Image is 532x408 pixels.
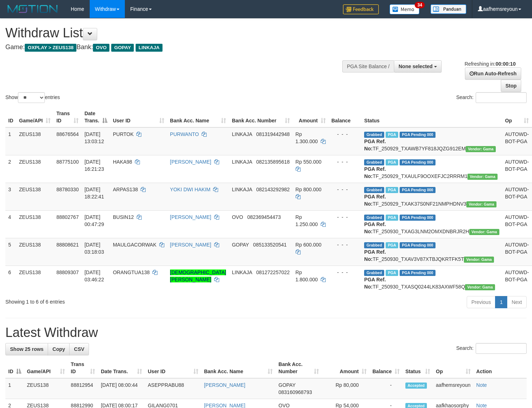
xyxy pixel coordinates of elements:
b: PGA Ref. No: [364,194,386,207]
td: TF_250929_TXAK37S0NF21NMPHDNV3 [361,183,502,210]
span: Copy 085133520541 to clipboard [253,242,287,248]
a: [PERSON_NAME] [204,382,245,388]
span: 88809307 [56,269,79,275]
img: MOTION_logo.png [5,4,60,14]
span: Grabbed [364,159,384,165]
td: AUTOWD-BOT-PGA [502,266,532,293]
th: Bank Acc. Name: activate to sort column ascending [201,358,276,378]
span: Rp 600.000 [296,242,321,248]
td: 4 [5,210,16,238]
span: None selected [399,64,433,69]
td: ASEPPRABU88 [145,378,201,399]
td: 88812954 [68,378,98,399]
a: Note [476,382,487,388]
span: Marked by aafnoeunsreypich [386,159,398,165]
span: Marked by aafsreyleap [386,270,398,276]
a: [PERSON_NAME] [170,159,211,165]
a: 1 [495,296,507,308]
span: [DATE] 03:18:03 [84,242,104,255]
td: ZEUS138 [16,238,53,266]
span: 88676564 [56,131,79,137]
th: Amount: activate to sort column ascending [293,107,329,127]
div: - - - [331,241,359,248]
span: LINKAJA [136,44,163,52]
span: Show 25 rows [10,346,43,352]
div: - - - [331,269,359,276]
b: PGA Ref. No: [364,166,386,179]
th: Status: activate to sort column ascending [402,358,433,378]
div: - - - [331,186,359,193]
td: AUTOWD-BOT-PGA [502,127,532,155]
th: Bank Acc. Number: activate to sort column ascending [229,107,292,127]
th: Balance [329,107,362,127]
div: - - - [331,131,359,138]
td: AUTOWD-BOT-PGA [502,183,532,210]
span: Grabbed [364,242,384,248]
th: Bank Acc. Name: activate to sort column ascending [167,107,229,127]
span: PGA Pending [400,132,436,138]
td: AUTOWD-BOT-PGA [502,210,532,238]
a: Copy [48,343,70,355]
img: Button%20Memo.svg [390,4,420,14]
td: TF_250930_TXAG3LNM2OMXDNBRJR2H [361,210,502,238]
span: PGA Pending [400,187,436,193]
th: Date Trans.: activate to sort column descending [81,107,110,127]
span: GOPAY [232,242,249,248]
span: ORANGTUA138 [113,269,150,275]
div: - - - [331,214,359,221]
span: PGA Pending [400,215,436,221]
span: LINKAJA [232,159,252,165]
th: Op: activate to sort column ascending [433,358,474,378]
th: Amount: activate to sort column ascending [322,358,369,378]
span: MAULGACORWAK [113,242,156,248]
span: Copy 082143292982 to clipboard [256,187,289,192]
a: CSV [69,343,89,355]
th: Game/API: activate to sort column ascending [16,107,53,127]
td: - [369,378,402,399]
th: Bank Acc. Number: activate to sort column ascending [276,358,322,378]
a: Show 25 rows [5,343,48,355]
span: Copy 081319442948 to clipboard [256,131,289,137]
span: CSV [74,346,84,352]
a: Run Auto-Refresh [465,67,521,80]
span: Copy 081272257022 to clipboard [256,269,289,275]
span: Vendor URL: https://trx31.1velocity.biz [469,229,499,235]
span: LINKAJA [232,131,252,137]
th: Game/API: activate to sort column ascending [24,358,68,378]
a: [DEMOGRAPHIC_DATA][PERSON_NAME] [170,269,226,282]
span: Marked by aafsreyleap [386,215,398,221]
strong: 00:00:10 [495,61,515,67]
td: 6 [5,266,16,293]
span: Refreshing in: [465,61,515,67]
span: Rp 800.000 [296,187,321,192]
span: 88780330 [56,187,79,192]
span: Vendor URL: https://trx31.1velocity.biz [466,201,496,207]
span: Rp 1.800.000 [296,269,318,282]
span: ARPAS138 [113,187,138,192]
td: ZEUS138 [16,127,53,155]
span: Marked by aafnoeunsreypich [386,132,398,138]
span: LINKAJA [232,187,252,192]
td: TF_250929_TXAWB7YF818JQZG912EM [361,127,502,155]
td: ZEUS138 [24,378,68,399]
div: PGA Site Balance / [342,60,394,72]
span: Copy 082135895618 to clipboard [256,159,289,165]
label: Show entries [5,92,60,103]
td: 3 [5,183,16,210]
a: [PERSON_NAME] [170,242,211,248]
span: Grabbed [364,215,384,221]
td: ZEUS138 [16,155,53,183]
h1: Withdraw List [5,26,348,40]
td: AUTOWD-BOT-PGA [502,238,532,266]
button: None selected [394,60,442,72]
td: 1 [5,127,16,155]
th: Action [474,358,527,378]
select: Showentries [18,92,45,103]
span: Copy 083160968793 to clipboard [278,389,312,395]
span: Marked by aafnoeunsreypich [386,187,398,193]
span: Vendor URL: https://trx31.1velocity.biz [465,284,495,290]
input: Search: [476,92,527,103]
span: Grabbed [364,187,384,193]
span: PGA Pending [400,270,436,276]
td: AUTOWD-BOT-PGA [502,155,532,183]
